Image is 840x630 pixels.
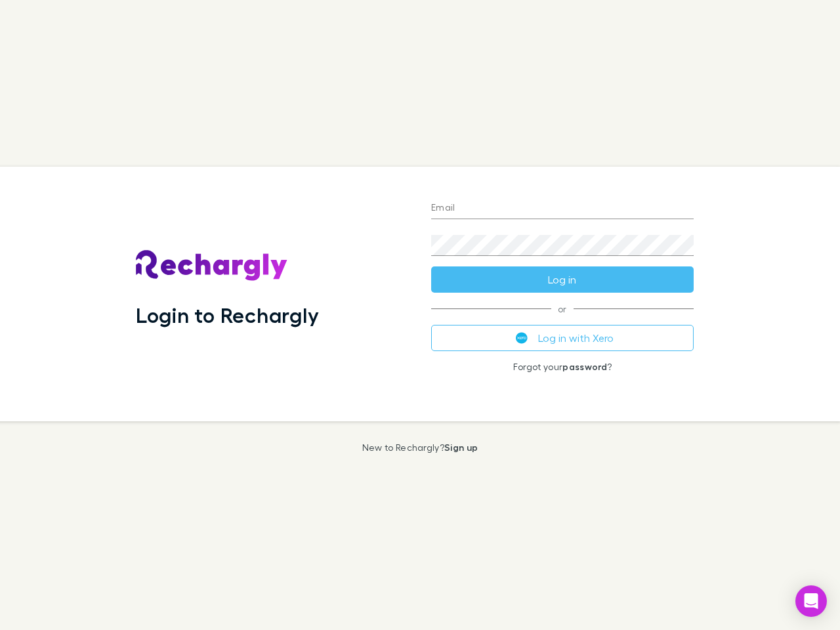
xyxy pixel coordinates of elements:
span: or [431,308,694,309]
h1: Login to Rechargly [136,303,319,327]
img: Rechargly's Logo [136,250,288,282]
a: password [562,361,607,372]
button: Log in with Xero [431,325,694,351]
p: New to Rechargly? [362,442,478,453]
p: Forgot your ? [431,362,694,372]
a: Sign up [444,442,478,453]
button: Log in [431,266,694,293]
img: Xero's logo [516,332,528,344]
div: Open Intercom Messenger [795,585,827,617]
